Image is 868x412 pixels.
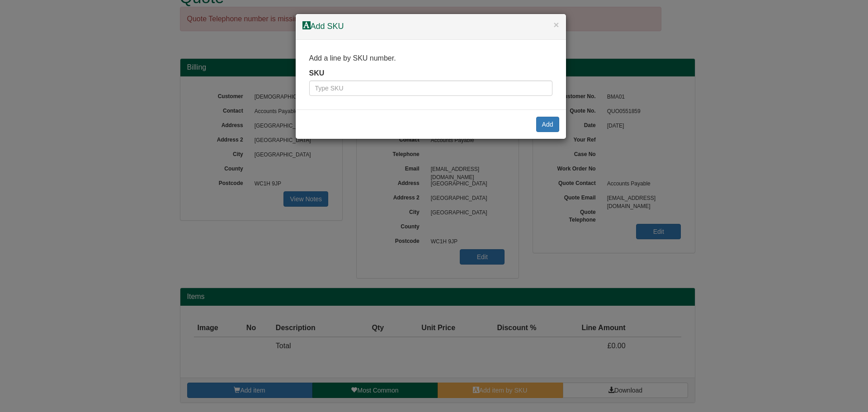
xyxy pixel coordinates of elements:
input: Type SKU [309,81,552,96]
h4: Add SKU [302,21,559,33]
p: Add a line by SKU number. [309,53,552,64]
button: × [553,20,559,29]
button: Add [536,117,559,132]
label: SKU [309,68,325,79]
